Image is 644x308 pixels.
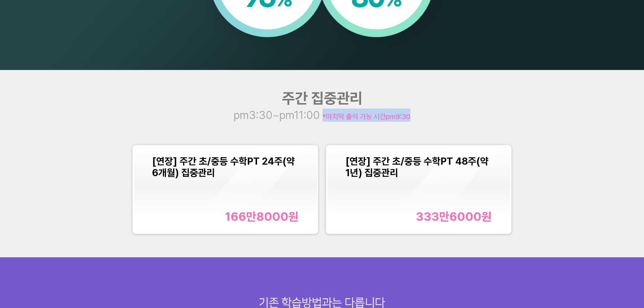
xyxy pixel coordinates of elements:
[225,210,299,223] div: 166만8000 원
[345,156,488,179] span: [연장] 주간 초/중등 수학PT 48주(약 1년) 집중관리
[152,156,295,179] span: [연장] 주간 초/중등 수학PT 24주(약 6개월) 집중관리
[416,210,492,223] div: 333만6000 원
[323,112,410,121] span: *마지막 출석 가능 시간 pm9:30
[282,89,362,107] span: 주간 집중관리
[234,109,323,122] span: pm3:30~pm11:00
